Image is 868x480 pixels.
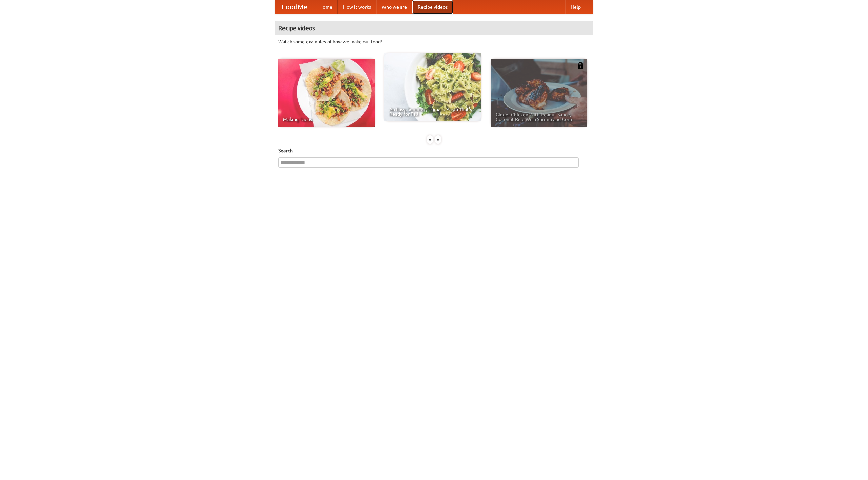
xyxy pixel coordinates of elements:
div: » [435,135,441,144]
div: « [427,135,433,144]
h4: Recipe videos [275,21,593,35]
a: Making Tacos [278,59,375,127]
span: Making Tacos [283,117,370,122]
a: Recipe videos [412,0,453,14]
a: FoodMe [275,0,314,14]
span: An Easy, Summery Tomato Pasta That's Ready for Fall [389,107,476,116]
a: Home [314,0,338,14]
a: How it works [338,0,376,14]
img: 483408.png [577,62,584,69]
a: Who we are [376,0,412,14]
a: Help [565,0,586,14]
a: An Easy, Summery Tomato Pasta That's Ready for Fall [384,53,481,121]
h5: Search [278,147,590,154]
p: Watch some examples of how we make our food! [278,38,590,45]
